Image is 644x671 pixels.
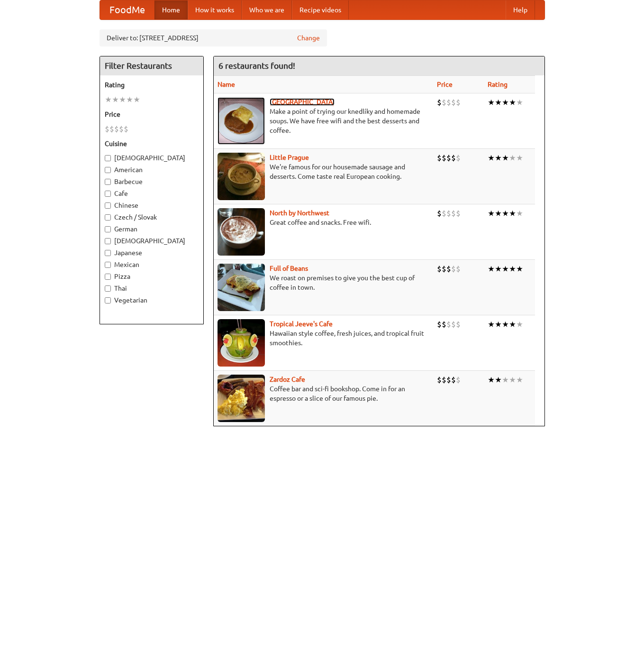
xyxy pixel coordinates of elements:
[451,264,456,274] li: $
[105,295,199,305] label: Vegetarian
[442,208,446,219] li: $
[488,319,495,330] li: ★
[502,375,509,385] li: ★
[105,80,199,90] h5: Rating
[114,124,119,134] li: $
[105,285,111,292] input: Thai
[495,208,502,219] li: ★
[502,319,509,330] li: ★
[509,97,516,108] li: ★
[105,110,199,119] h5: Price
[105,224,199,234] label: German
[509,375,516,385] li: ★
[442,97,446,108] li: $
[242,0,292,19] a: Who we are
[451,153,456,163] li: $
[126,94,133,105] li: ★
[446,375,451,385] li: $
[218,107,430,135] p: Make a point of trying our knedlíky and homemade soups. We have free wifi and the best desserts a...
[509,319,516,330] li: ★
[509,264,516,274] li: ★
[451,319,456,330] li: $
[105,202,111,209] input: Chinese
[495,97,502,108] li: ★
[105,165,199,175] label: American
[437,153,442,163] li: $
[442,319,446,330] li: $
[218,264,265,311] img: beans.jpg
[516,208,523,219] li: ★
[446,97,451,108] li: $
[451,208,456,219] li: $
[105,272,199,281] label: Pizza
[451,375,456,385] li: $
[100,29,327,46] div: Deliver to: [STREET_ADDRESS]
[105,189,199,198] label: Cafe
[270,265,308,272] b: Full of Beans
[105,274,111,280] input: Pizza
[270,209,329,217] a: North by Northwest
[509,208,516,219] li: ★
[437,264,442,274] li: $
[105,214,111,221] input: Czech / Slovak
[488,97,495,108] li: ★
[437,319,442,330] li: $
[105,212,199,222] label: Czech / Slovak
[218,208,265,256] img: north.jpg
[105,191,111,197] input: Cafe
[105,262,111,268] input: Mexican
[516,264,523,274] li: ★
[442,153,446,163] li: $
[437,375,442,385] li: $
[105,177,199,186] label: Barbecue
[105,236,199,246] label: [DEMOGRAPHIC_DATA]
[456,319,461,330] li: $
[495,264,502,274] li: ★
[105,297,111,303] input: Vegetarian
[516,153,523,163] li: ★
[105,250,111,256] input: Japanese
[437,208,442,219] li: $
[437,81,453,88] a: Price
[270,320,333,328] a: Tropical Jeeve's Cafe
[292,0,349,19] a: Recipe videos
[446,264,451,274] li: $
[109,124,114,134] li: $
[495,153,502,163] li: ★
[100,0,154,19] a: FoodMe
[218,319,265,367] img: jeeves.jpg
[105,179,111,185] input: Barbecue
[509,153,516,163] li: ★
[456,97,461,108] li: $
[218,218,430,227] p: Great coffee and snacks. Free wifi.
[502,208,509,219] li: ★
[488,264,495,274] li: ★
[456,375,461,385] li: $
[105,260,199,269] label: Mexican
[297,33,320,43] a: Change
[119,94,126,105] li: ★
[270,98,335,106] b: [GEOGRAPHIC_DATA]
[270,154,309,161] a: Little Prague
[218,81,235,88] a: Name
[218,61,295,70] ng-pluralize: 6 restaurants found!
[218,153,265,200] img: littleprague.jpg
[218,97,265,145] img: czechpoint.jpg
[100,56,203,75] h4: Filter Restaurants
[105,226,111,232] input: German
[442,264,446,274] li: $
[456,264,461,274] li: $
[270,376,305,383] b: Zardoz Cafe
[105,248,199,257] label: Japanese
[456,153,461,163] li: $
[218,329,430,348] p: Hawaiian style coffee, fresh juices, and tropical fruit smoothies.
[488,153,495,163] li: ★
[105,155,111,161] input: [DEMOGRAPHIC_DATA]
[502,97,509,108] li: ★
[188,0,242,19] a: How it works
[105,167,111,173] input: American
[105,94,112,105] li: ★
